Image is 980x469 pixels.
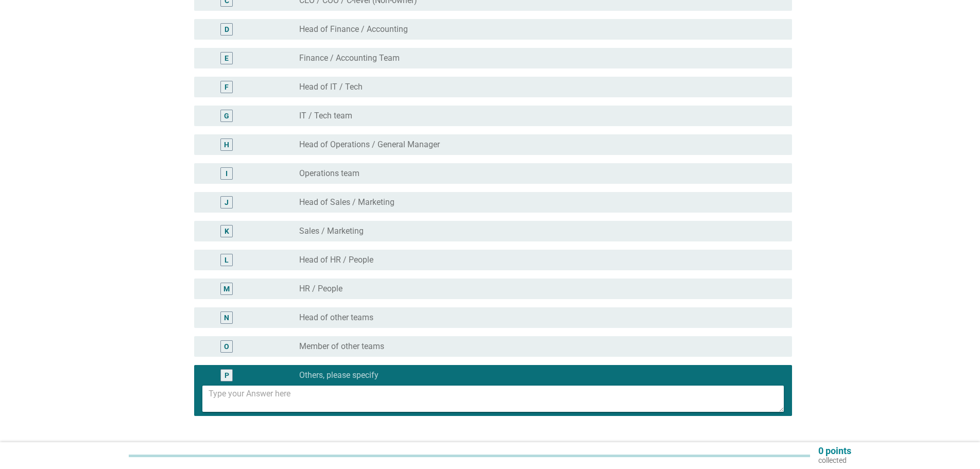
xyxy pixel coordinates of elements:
div: N [224,312,229,323]
div: H [224,140,229,150]
div: D [225,24,229,35]
label: Head of Operations / General Manager [299,140,440,150]
div: F [225,82,229,93]
label: Member of other teams [299,341,384,352]
div: L [225,255,229,266]
div: K [225,226,229,237]
div: J [225,197,229,208]
label: Head of Sales / Marketing [299,197,394,207]
div: E [225,53,229,64]
label: Others, please specify [299,370,379,380]
label: HR / People [299,284,342,294]
div: I [226,168,228,179]
label: Head of other teams [299,312,373,323]
div: M [223,284,230,294]
div: G [224,111,229,121]
label: Head of HR / People [299,255,373,265]
label: Operations team [299,168,359,179]
label: Sales / Marketing [299,226,364,236]
p: 0 points [818,446,851,456]
div: P [225,370,229,381]
label: Head of Finance / Accounting [299,24,408,34]
label: Head of IT / Tech [299,82,363,92]
label: IT / Tech team [299,111,352,121]
div: O [224,341,229,352]
p: collected [818,456,851,465]
label: Finance / Accounting Team [299,53,400,63]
